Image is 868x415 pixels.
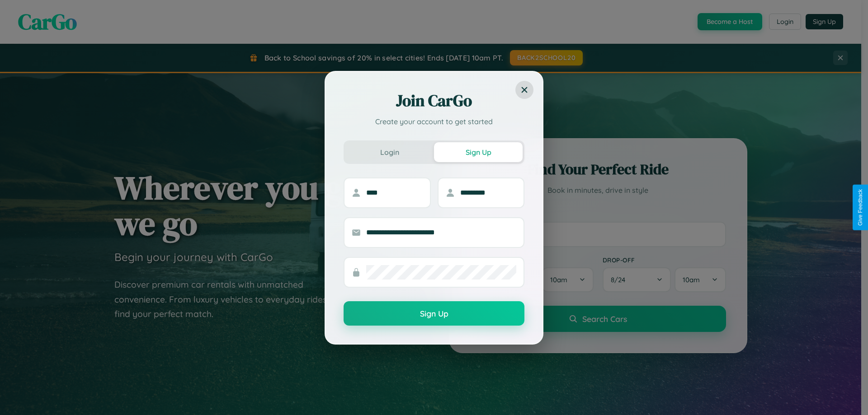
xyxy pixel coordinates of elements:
h2: Join CarGo [344,90,524,112]
button: Sign Up [344,301,524,326]
div: Give Feedback [857,189,863,226]
button: Sign Up [434,142,523,162]
button: Login [345,142,434,162]
p: Create your account to get started [344,116,524,127]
